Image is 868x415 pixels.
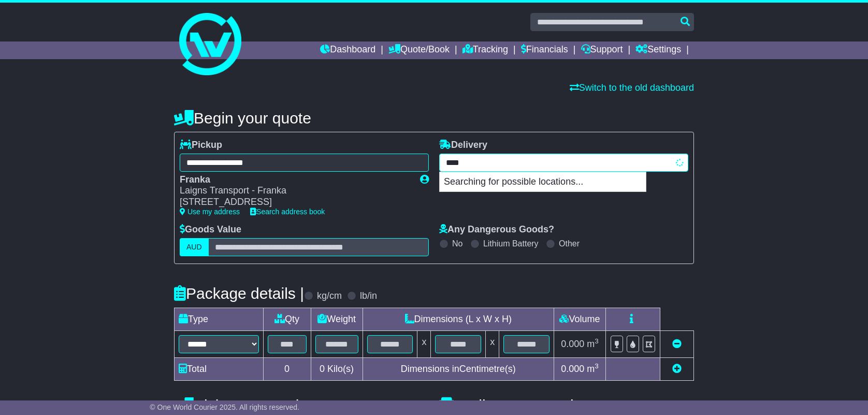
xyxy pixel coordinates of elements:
[180,208,240,216] a: Use my address
[320,364,325,374] span: 0
[439,397,694,414] h4: Delivery Instructions
[174,109,694,127] h4: Begin your quote
[317,290,342,302] label: kg/cm
[180,238,209,256] label: AUD
[180,185,410,197] div: Laigns Transport - Franka
[311,308,363,330] td: Weight
[363,357,554,380] td: Dimensions in Centimetre(s)
[174,285,304,302] h4: Package details |
[559,239,580,248] label: Other
[174,397,429,414] h4: Pickup Instructions
[635,41,681,59] a: Settings
[561,339,584,349] span: 0.000
[263,308,311,330] td: Qty
[452,239,462,248] label: No
[595,362,599,370] sup: 3
[595,337,599,345] sup: 3
[263,357,311,380] td: 0
[587,339,599,349] span: m
[180,197,410,208] div: [STREET_ADDRESS]
[486,330,499,357] td: x
[439,154,688,172] typeahead: Please provide city
[363,308,554,330] td: Dimensions (L x W x H)
[388,41,450,59] a: Quote/Book
[581,41,623,59] a: Support
[672,339,682,349] a: Remove this item
[320,41,375,59] a: Dashboard
[180,140,222,151] label: Pickup
[554,308,605,330] td: Volume
[250,208,325,216] a: Search address book
[360,290,377,302] label: lb/in
[175,357,264,380] td: Total
[570,82,694,93] a: Switch to the old dashboard
[483,239,539,248] label: Lithium Battery
[439,224,554,236] label: Any Dangerous Goods?
[462,41,508,59] a: Tracking
[440,172,646,192] p: Searching for possible locations...
[180,224,241,236] label: Goods Value
[587,364,599,374] span: m
[150,403,299,411] span: © One World Courier 2025. All rights reserved.
[561,364,584,374] span: 0.000
[180,174,410,186] div: Franka
[311,357,363,380] td: Kilo(s)
[521,41,568,59] a: Financials
[175,308,264,330] td: Type
[672,364,682,374] a: Add new item
[417,330,431,357] td: x
[439,140,487,151] label: Delivery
